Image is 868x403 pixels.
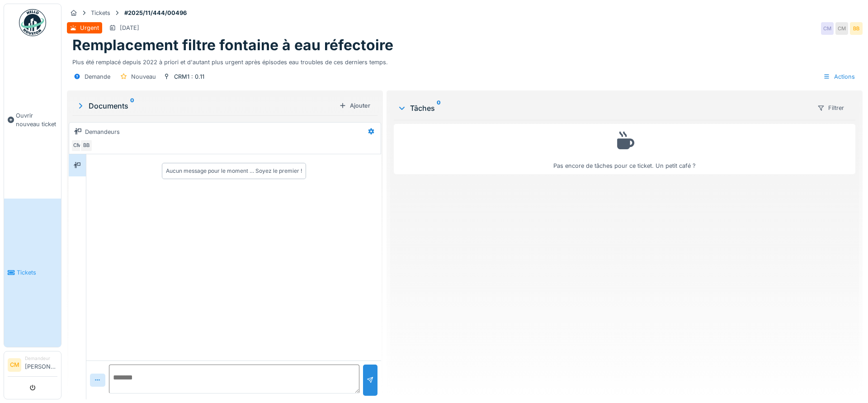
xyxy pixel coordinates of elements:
div: CM [821,22,834,35]
strong: #2025/11/444/00496 [121,9,190,17]
div: CM [71,139,84,152]
div: Demande [85,72,110,81]
div: Aucun message pour le moment … Soyez le premier ! [166,167,302,175]
div: Documents [76,100,335,111]
div: Actions [819,70,859,83]
img: Badge_color-CXgf-gQk.svg [19,9,46,36]
div: CM [835,22,848,35]
sup: 0 [130,100,134,111]
div: Demandeur [25,355,57,362]
div: Demandeurs [85,128,120,136]
div: Ajouter [335,100,374,112]
h1: Remplacement filtre fontaine à eau réfectoire [72,37,393,54]
div: Tickets [91,9,110,17]
div: [DATE] [120,24,139,32]
div: Filtrer [813,101,848,114]
span: Tickets [17,268,57,277]
sup: 0 [437,103,441,114]
li: CM [8,358,21,372]
a: Tickets [4,199,61,347]
li: [PERSON_NAME] [25,355,57,375]
span: Ouvrir nouveau ticket [16,111,57,128]
div: Nouveau [131,72,156,81]
a: CM Demandeur[PERSON_NAME] [8,355,57,377]
div: Pas encore de tâches pour ce ticket. Un petit café ? [400,128,849,170]
div: BB [850,22,863,35]
div: BB [80,139,93,152]
div: Plus été remplacé depuis 2022 à priori et d'autant plus urgent après épisodes eau troubles de ces... [72,54,857,66]
div: CRM1 : 0.11 [174,72,204,81]
a: Ouvrir nouveau ticket [4,41,61,199]
div: Tâches [397,103,810,114]
div: Urgent [80,24,99,32]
